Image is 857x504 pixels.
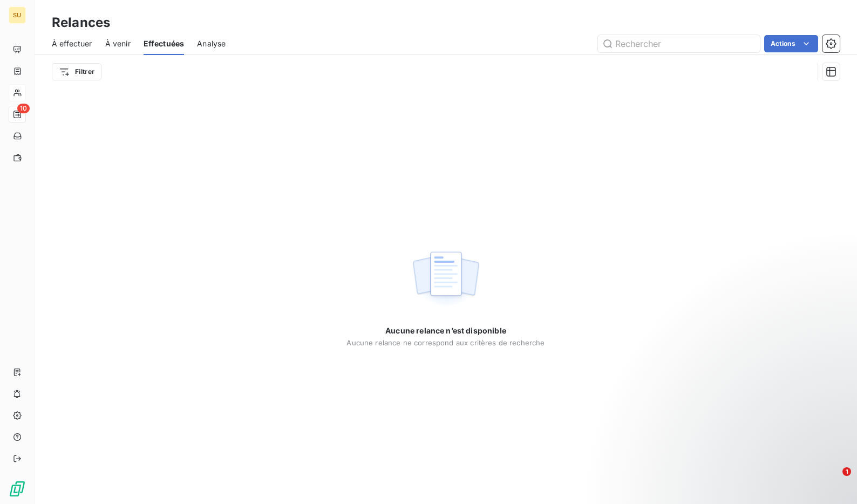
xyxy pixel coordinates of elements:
div: SU [9,6,26,24]
button: Filtrer [52,63,101,80]
span: À effectuer [52,38,92,49]
span: Aucune relance n’est disponible [385,325,506,336]
input: Rechercher [598,35,760,52]
span: 10 [17,104,30,113]
h3: Relances [52,13,110,32]
button: Actions [764,35,818,52]
iframe: Intercom live chat [820,467,846,493]
span: Analyse [197,38,226,49]
span: 1 [842,467,851,476]
img: empty state [411,246,480,312]
span: À venir [105,38,131,49]
span: Aucune relance ne correspond aux critères de recherche [346,338,545,347]
img: Logo LeanPay [9,480,26,498]
span: Effectuées [144,38,185,49]
iframe: Intercom notifications message [641,399,857,475]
